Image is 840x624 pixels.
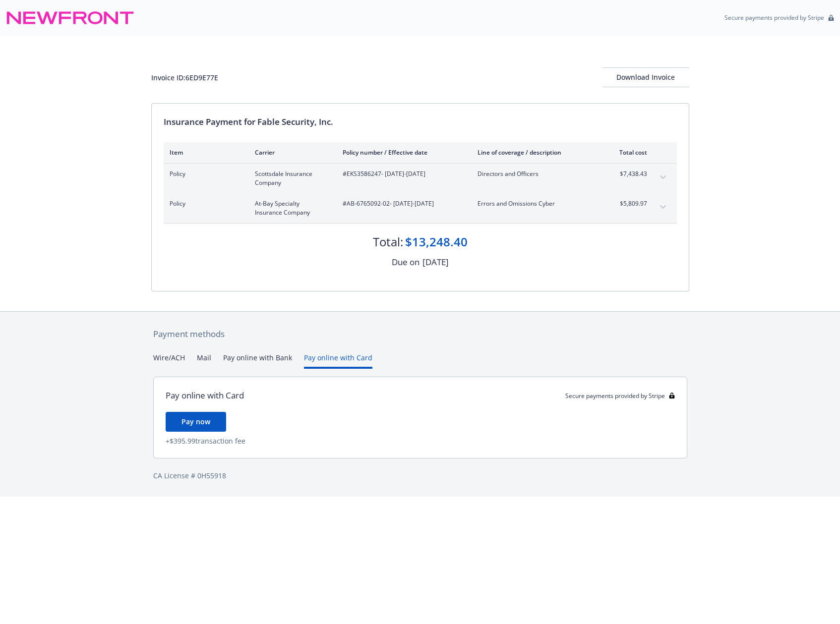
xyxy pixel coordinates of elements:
div: PolicyAt-Bay Specialty Insurance Company#AB-6765092-02- [DATE]-[DATE]Errors and Omissions Cyber$5... [164,193,677,223]
div: Item [170,148,239,157]
span: Errors and Omissions Cyber [478,199,594,208]
span: $5,809.97 [610,199,647,208]
div: Secure payments provided by Stripe [565,392,675,400]
div: Total cost [610,148,647,157]
div: Total: [373,233,403,250]
span: Policy [170,199,239,208]
div: Line of coverage / description [478,148,594,157]
span: Scottsdale Insurance Company [255,170,327,187]
button: expand content [655,199,671,215]
div: Due on [392,256,420,269]
span: #AB-6765092-02 - [DATE]-[DATE] [343,199,462,208]
div: Carrier [255,148,327,157]
div: + $395.99 transaction fee [166,436,675,446]
button: Pay online with Card [304,352,372,369]
button: Mail [197,352,211,369]
span: #EKS3586247 - [DATE]-[DATE] [343,170,462,178]
p: Secure payments provided by Stripe [724,13,824,22]
span: Pay now [181,417,210,426]
div: $13,248.40 [405,233,468,250]
div: Payment methods [153,328,687,340]
button: Download Invoice [602,67,689,87]
span: Policy [170,170,239,178]
span: Directors and Officers [478,170,594,178]
button: expand content [655,170,671,185]
button: Wire/ACH [153,352,185,369]
button: Pay online with Bank [223,352,292,369]
span: At-Bay Specialty Insurance Company [255,199,327,217]
button: Pay now [166,412,226,432]
div: [DATE] [422,256,449,269]
div: CA License # 0H55918 [153,470,687,481]
div: Pay online with Card [166,389,244,402]
div: Invoice ID: 6ED9E77E [151,72,218,83]
div: Download Invoice [602,68,689,87]
div: Policy number / Effective date [343,148,462,157]
div: PolicyScottsdale Insurance Company#EKS3586247- [DATE]-[DATE]Directors and Officers$7,438.43expand... [164,164,677,193]
div: Insurance Payment for Fable Security, Inc. [164,115,677,128]
span: $7,438.43 [610,170,647,178]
